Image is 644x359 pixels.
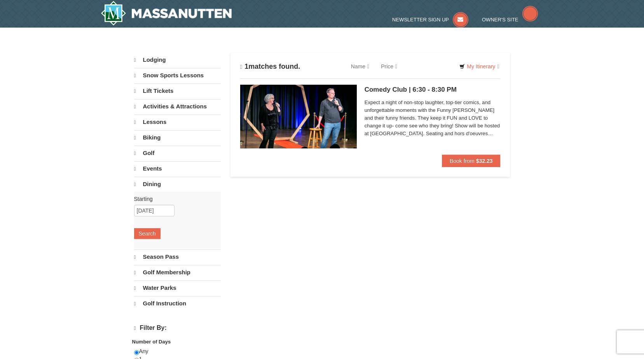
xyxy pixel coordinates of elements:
[134,324,221,332] h4: Filter By:
[454,61,504,72] a: My Itinerary
[392,17,449,23] span: Newsletter Sign Up
[365,86,501,94] h5: Comedy Club | 6:30 - 8:30 PM
[134,53,221,67] a: Lodging
[365,99,501,138] span: Expect a night of non-stop laughter, top-tier comics, and unforgettable moments with the Funny [P...
[134,296,221,311] a: Golf Instruction
[450,158,475,164] span: Book from
[240,85,357,148] img: 6619865-203-38763abd.jpg
[134,99,221,114] a: Activities & Attractions
[442,155,501,167] button: Book from $32.23
[476,158,493,164] strong: $32.23
[345,59,375,74] a: Name
[392,17,468,23] a: Newsletter Sign Up
[134,281,221,295] a: Water Parks
[134,84,221,98] a: Lift Tickets
[134,195,215,203] label: Starting
[134,130,221,145] a: Biking
[132,339,171,345] strong: Number of Days
[134,115,221,129] a: Lessons
[134,228,161,239] button: Search
[134,177,221,192] a: Dining
[134,146,221,160] a: Golf
[134,161,221,176] a: Events
[101,1,232,26] a: Massanutten Resort
[375,59,403,74] a: Price
[482,17,538,23] a: Owner's Site
[134,265,221,280] a: Golf Membership
[482,17,518,23] span: Owner's Site
[101,1,232,26] img: Massanutten Resort Logo
[134,68,221,83] a: Snow Sports Lessons
[134,249,221,264] a: Season Pass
